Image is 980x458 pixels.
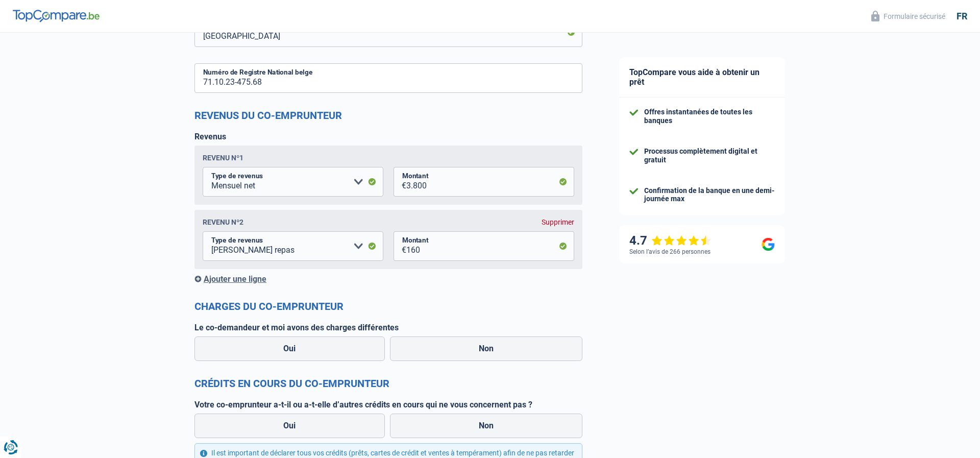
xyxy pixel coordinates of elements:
div: Processus complètement digital et gratuit [644,147,775,164]
button: Formulaire sécurisé [865,8,951,25]
span: € [394,167,406,197]
label: Votre co-emprunteur a-t-il ou a-t-elle d’autres crédits en cours qui ne vous concernent pas ? [194,400,582,409]
h2: Charges du co-emprunteur [194,300,582,312]
h2: Crédits en cours du co-emprunteur [194,377,582,390]
div: fr [957,11,967,22]
div: Revenu nº1 [203,154,243,162]
span: € [394,231,406,261]
label: Non [390,336,583,361]
div: Ajouter une ligne [194,274,582,284]
label: Revenus [194,132,226,141]
input: 12.12.12-123.12 [194,63,582,93]
div: TopCompare vous aide à obtenir un prêt [619,57,785,98]
div: Confirmation de la banque en une demi-journée max [644,186,775,204]
label: Oui [194,414,385,438]
div: 4.7 [629,233,712,248]
img: TopCompare Logo [13,10,100,22]
div: Revenu nº2 [203,218,243,226]
div: Selon l’avis de 266 personnes [629,248,710,255]
label: Non [390,414,583,438]
h2: Revenus du co-emprunteur [194,109,582,122]
div: Supprimer [542,218,574,226]
label: Le co-demandeur et moi avons des charges différentes [194,323,582,332]
div: Offres instantanées de toutes les banques [644,108,775,125]
label: Oui [194,336,385,361]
